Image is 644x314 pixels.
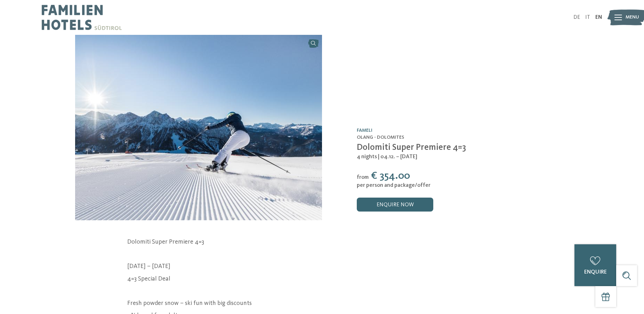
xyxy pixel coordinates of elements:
[378,154,417,160] span: | 04.12. – [DATE]
[357,175,369,180] span: from
[595,15,602,20] a: EN
[357,143,466,152] span: Dolomiti Super Premiere 4=3
[357,135,404,140] span: Olang - Dolomites
[127,262,517,271] p: [DATE] – [DATE]
[357,154,377,160] span: 4 nights
[585,15,590,20] a: IT
[357,198,433,212] a: enquire now
[626,14,639,21] span: Menu
[127,238,517,246] p: Dolomiti Super Premiere 4=3
[75,35,322,220] img: Dolomiti Super Premiere 4=3
[371,171,410,181] span: € 354.00
[127,275,517,283] p: 4=3 Special Deal
[357,128,372,133] a: Fameli
[127,299,517,308] p: Fresh powder snow – ski fun with big discounts
[357,183,430,188] span: per person and package/offer
[584,269,607,275] span: enquire
[574,244,616,286] a: enquire
[573,15,580,20] a: DE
